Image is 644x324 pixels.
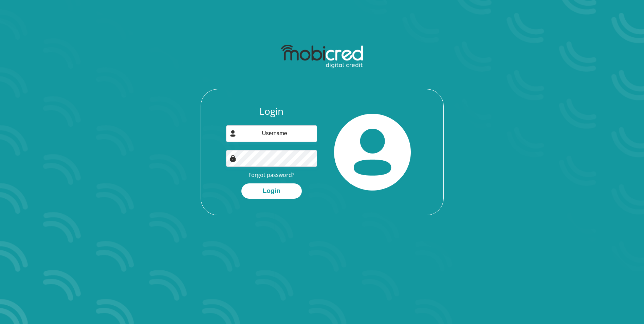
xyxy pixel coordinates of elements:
[229,155,236,162] img: Image
[226,125,317,142] input: Username
[229,130,236,137] img: user-icon image
[249,171,294,179] a: Forgot password?
[226,106,317,117] h3: Login
[241,183,302,199] button: Login
[281,45,363,69] img: mobicred logo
